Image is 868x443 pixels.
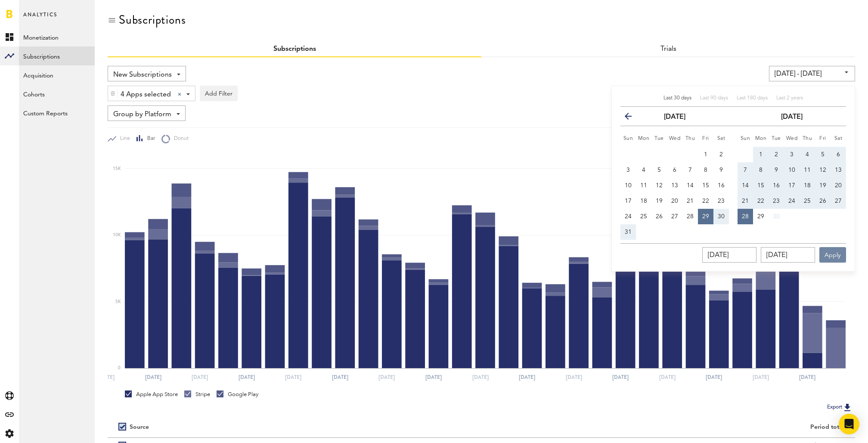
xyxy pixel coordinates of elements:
button: 8 [753,162,769,178]
span: 26 [819,198,826,204]
button: 14 [682,178,698,193]
span: 7 [744,167,747,173]
span: 10 [788,167,795,173]
button: 5 [815,147,831,162]
small: Wednesday [669,136,681,141]
button: 3 [620,162,636,178]
span: 25 [640,214,647,220]
span: 16 [718,183,725,189]
span: 2 [719,152,723,158]
small: Tuesday [772,136,781,141]
text: [DATE] [613,373,629,381]
text: [DATE] [145,373,161,381]
button: 25 [636,209,651,224]
span: 28 [687,214,694,220]
div: Delete [108,86,118,101]
span: 15 [757,183,764,189]
text: [DATE] [800,373,816,381]
text: [DATE] [425,373,442,381]
a: Cohorts [19,84,95,103]
span: 17 [788,183,795,189]
button: 2 [713,147,729,162]
text: 15K [113,167,121,171]
button: 18 [800,178,815,193]
span: 5 [657,167,661,173]
button: 13 [831,162,846,178]
button: 10 [784,162,800,178]
span: 10 [625,183,632,189]
span: 4 [806,152,809,158]
text: [DATE] [332,373,348,381]
strong: [DATE] [664,114,685,121]
span: 21 [742,198,749,204]
button: 26 [651,209,667,224]
button: 30 [713,209,729,224]
small: Saturday [717,136,725,141]
button: 28 [682,209,698,224]
button: Apply [819,247,846,263]
button: 15 [753,178,769,193]
span: 9 [719,167,723,173]
button: 18 [636,193,651,209]
div: Apple App Store [125,390,178,398]
button: 13 [667,178,682,193]
span: Line [116,135,130,143]
a: Subscriptions [19,46,95,65]
button: 8 [698,162,713,178]
input: __/__/____ [702,247,756,263]
span: 22 [757,198,764,204]
small: Thursday [803,136,812,141]
span: 29 [702,214,709,220]
button: 17 [620,193,636,209]
div: Stripe [184,390,210,398]
span: 24 [788,198,795,204]
span: 19 [656,198,663,204]
span: 23 [718,198,725,204]
button: 12 [651,178,667,193]
small: Saturday [834,136,843,141]
button: 9 [769,162,784,178]
span: 8 [759,167,763,173]
span: Last 180 days [737,96,768,101]
text: [DATE] [660,373,676,381]
div: Clear [178,93,181,96]
span: 29 [757,214,764,220]
small: Tuesday [654,136,664,141]
button: 5 [651,162,667,178]
button: 16 [769,178,784,193]
button: Export [825,402,855,413]
button: 11 [800,162,815,178]
span: 1 [759,152,763,158]
button: 7 [682,162,698,178]
button: 20 [667,193,682,209]
button: 22 [753,193,769,209]
small: Monday [638,136,650,141]
button: 24 [784,193,800,209]
button: 15 [698,178,713,193]
a: Acquisition [19,65,95,84]
button: 19 [651,193,667,209]
text: [DATE] [379,373,395,381]
span: 23 [773,198,780,204]
span: 20 [835,183,842,189]
button: 23 [769,193,784,209]
span: 27 [835,198,842,204]
small: Monday [755,136,767,141]
div: Subscriptions [119,13,186,27]
div: Open Intercom Messenger [839,414,859,434]
button: 4 [636,162,651,178]
span: 8 [704,167,707,173]
button: 21 [682,193,698,209]
button: 20 [831,178,846,193]
small: Friday [819,136,826,141]
text: [DATE] [192,373,208,381]
span: 14 [742,183,749,189]
span: 18 [640,198,647,204]
span: Analytics [23,9,57,28]
img: trash_awesome_blue.svg [110,90,115,96]
button: 1 [698,147,713,162]
span: 13 [671,183,678,189]
button: 19 [815,178,831,193]
span: 3 [626,167,630,173]
button: 27 [667,209,682,224]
